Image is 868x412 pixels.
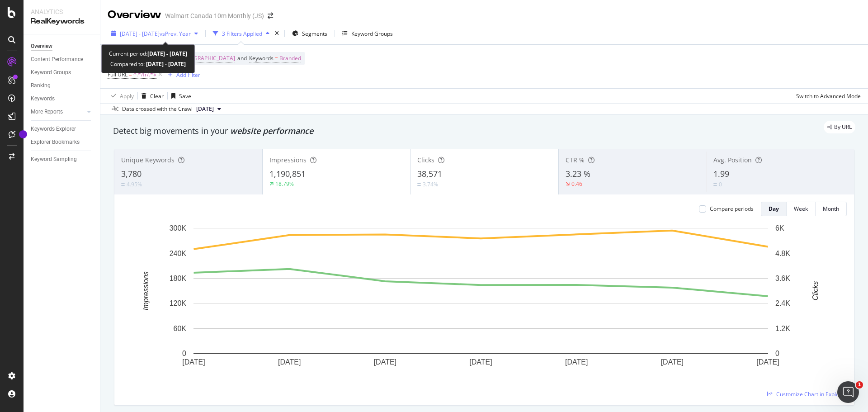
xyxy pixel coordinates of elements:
[351,30,393,38] div: Keyword Groups
[31,107,85,117] a: More Reports
[811,281,819,301] text: Clicks
[417,168,442,179] span: 38,571
[796,92,861,100] div: Switch to Advanced Mode
[566,156,585,164] span: CTR %
[31,107,63,117] div: More Reports
[794,205,808,213] div: Week
[823,205,839,213] div: Month
[856,381,863,388] span: 1
[278,358,301,366] text: [DATE]
[268,13,273,19] div: arrow-right-arrow-left
[31,155,77,164] div: Keyword Sampling
[142,271,150,310] text: Impressions
[182,350,186,357] text: 0
[775,249,790,257] text: 4.8K
[237,54,247,62] span: and
[776,390,847,398] span: Customize Chart in Explorer
[31,137,94,147] a: Explorer Bookmarks
[31,81,94,90] a: Ranking
[31,124,76,134] div: Keywords Explorer
[279,52,301,65] span: Branded
[31,81,51,90] div: Ranking
[176,71,200,79] div: Add Filter
[108,7,161,23] div: Overview
[31,137,80,147] div: Explorer Bookmarks
[31,94,94,104] a: Keywords
[31,68,71,77] div: Keyword Groups
[160,30,191,38] span: vs Prev. Year
[775,275,790,282] text: 3.6K
[275,180,294,188] div: 18.79%
[571,180,582,188] div: 0.46
[417,183,421,186] img: Equal
[120,92,134,100] div: Apply
[423,180,438,188] div: 3.74%
[31,55,83,64] div: Content Performance
[147,50,187,57] b: [DATE] - [DATE]
[249,54,274,62] span: Keywords
[469,358,492,366] text: [DATE]
[196,105,214,113] span: 2025 Jul. 18th
[121,183,125,186] img: Equal
[769,205,779,213] div: Day
[761,202,787,216] button: Day
[775,350,779,357] text: 0
[164,69,200,80] button: Add Filter
[288,26,331,41] button: Segments
[109,48,187,59] div: Current period:
[775,224,784,232] text: 6K
[170,249,187,257] text: 240K
[138,89,164,103] button: Clear
[31,16,93,27] div: RealKeywords
[269,168,306,179] span: 1,190,851
[121,156,175,164] span: Unique Keywords
[661,358,684,366] text: [DATE]
[719,180,722,188] div: 0
[170,224,187,232] text: 300K
[179,92,191,100] div: Save
[121,168,142,179] span: 3,780
[275,54,278,62] span: =
[565,358,588,366] text: [DATE]
[170,299,187,307] text: 120K
[122,105,193,113] div: Data crossed with the Crawl
[837,381,859,403] iframe: Intercom live chat
[834,124,852,130] span: By URL
[31,155,94,164] a: Keyword Sampling
[170,275,187,282] text: 180K
[31,42,52,51] div: Overview
[19,130,27,138] div: Tooltip anchor
[108,71,127,78] span: Full URL
[122,223,840,380] svg: A chart.
[150,92,164,100] div: Clear
[302,30,327,38] span: Segments
[31,42,94,51] a: Overview
[133,68,156,81] span: ^.*/fr/.*$
[145,60,186,68] b: [DATE] - [DATE]
[756,358,779,366] text: [DATE]
[168,89,191,103] button: Save
[269,156,307,164] span: Impressions
[110,59,186,69] div: Compared to:
[31,7,93,16] div: Analytics
[193,104,225,114] button: [DATE]
[793,89,861,103] button: Switch to Advanced Mode
[31,68,94,77] a: Keyword Groups
[775,325,790,332] text: 1.2K
[31,94,55,104] div: Keywords
[165,11,264,20] div: Walmart Canada 10m Monthly (JS)
[710,205,754,213] div: Compare periods
[713,183,717,186] img: Equal
[713,156,752,164] span: Avg. Position
[180,52,235,65] span: [GEOGRAPHIC_DATA]
[222,30,262,38] div: 3 Filters Applied
[120,30,160,38] span: [DATE] - [DATE]
[417,156,434,164] span: Clicks
[339,26,396,41] button: Keyword Groups
[108,26,202,41] button: [DATE] - [DATE]vsPrev. Year
[816,202,847,216] button: Month
[273,29,281,38] div: times
[775,299,790,307] text: 2.4K
[824,121,855,133] div: legacy label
